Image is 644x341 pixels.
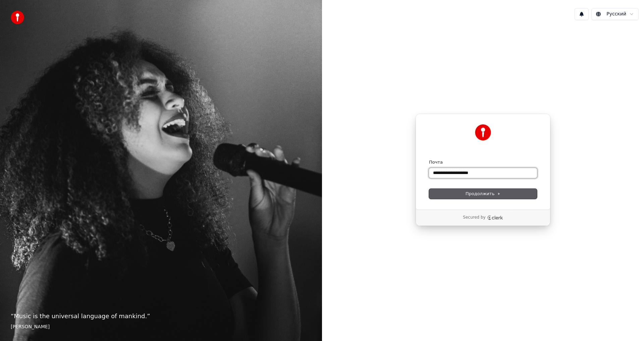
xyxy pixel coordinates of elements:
img: youka [11,11,24,24]
img: Youka [475,124,491,140]
button: Продолжить [429,189,537,199]
a: Clerk logo [487,215,503,220]
p: “ Music is the universal language of mankind. ” [11,311,311,321]
p: Secured by [463,215,485,220]
label: Почта [429,159,443,165]
footer: [PERSON_NAME] [11,324,311,330]
span: Продолжить [466,191,501,197]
